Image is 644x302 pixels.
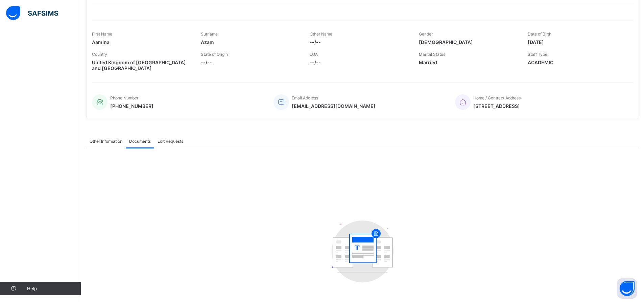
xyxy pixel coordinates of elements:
[92,31,112,37] span: First Name
[473,103,521,109] span: [STREET_ADDRESS]
[528,52,547,57] span: Staff Type
[310,31,332,37] span: Other Name
[129,139,151,144] span: Documents
[90,139,122,144] span: Other Information
[201,31,218,37] span: Surname
[528,39,626,45] span: [DATE]
[419,31,433,37] span: Gender
[473,95,521,100] span: Home / Contract Address
[92,52,107,57] span: Country
[310,60,408,65] span: --/--
[201,39,300,45] span: Azam
[92,60,191,71] span: United Kingdom of [GEOGRAPHIC_DATA] and [GEOGRAPHIC_DATA]
[92,39,191,45] span: Aamina
[201,52,228,57] span: State of Origin
[419,39,518,45] span: [DEMOGRAPHIC_DATA]
[27,286,81,291] span: Help
[419,60,518,65] span: Married
[355,243,360,252] tspan: T
[528,31,551,37] span: Date of Birth
[419,52,445,57] span: Marital Status
[158,139,183,144] span: Edit Requests
[201,60,300,65] span: --/--
[292,103,376,109] span: [EMAIL_ADDRESS][DOMAIN_NAME]
[617,278,637,299] button: Open asap
[528,60,626,65] span: ACADEMIC
[110,95,138,100] span: Phone Number
[310,52,318,57] span: LGA
[6,6,58,20] img: safsims
[292,95,318,100] span: Email Address
[310,39,408,45] span: --/--
[110,103,153,109] span: [PHONE_NUMBER]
